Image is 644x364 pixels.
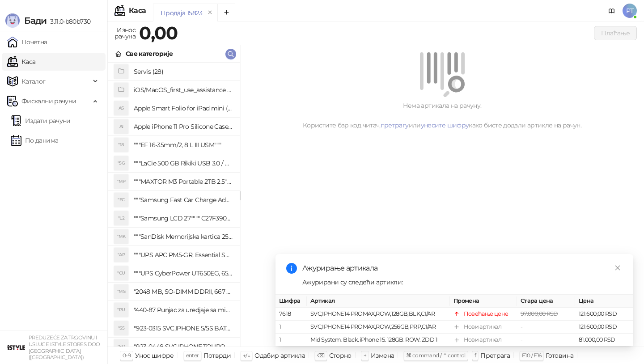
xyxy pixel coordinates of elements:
[275,308,307,321] td: 7618
[47,17,90,25] span: 3.11.0-b80b730
[575,334,633,347] td: 81.000,00 RSD
[243,352,250,359] span: ↑/↓
[406,352,466,359] span: ⌘ command / ⌃ control
[129,7,146,14] div: Каса
[108,63,240,347] div: grid
[302,263,623,274] div: Ажурирање артикала
[275,321,307,334] td: 1
[421,121,469,129] a: унесите шифру
[29,334,100,360] small: PREDUZEĆE ZA TRGOVINU I USLUGE ISTYLE STORES DOO [GEOGRAPHIC_DATA] ([GEOGRAPHIC_DATA])
[546,350,573,361] div: Готовина
[134,303,233,317] h4: "440-87 Punjac za uredjaje sa micro USB portom 4/1, Stand."
[7,53,35,71] a: Каса
[364,352,366,359] span: +
[307,295,450,308] th: Артикал
[135,350,174,361] div: Унос шифре
[575,295,633,308] th: Цена
[134,174,233,189] h4: """MAXTOR M3 Portable 2TB 2.5"""" crni eksterni hard disk HX-M201TCB/GM"""
[134,266,233,280] h4: """UPS CyberPower UT650EG, 650VA/360W , line-int., s_uko, desktop"""
[203,350,231,361] div: Потврди
[317,352,324,359] span: ⌫
[522,352,541,359] span: F10 / F16
[605,4,619,18] a: Документација
[114,339,128,354] div: "SD
[381,121,409,129] a: претрагу
[114,266,128,280] div: "CU
[307,334,450,347] td: Mid System. Black. iPhone 15. 128GB. ROW. ZDD 1
[24,15,47,26] span: Бади
[575,321,633,334] td: 121.600,00 RSD
[134,119,233,134] h4: Apple iPhone 11 Pro Silicone Case - Black
[139,22,178,44] strong: 0,00
[114,174,128,189] div: "MP
[134,284,233,299] h4: "2048 MB, SO-DIMM DDRII, 667 MHz, Napajanje 1,8 0,1 V, Latencija CL5"
[251,101,633,130] div: Нема артикала на рачуну. Користите бар код читач, или како бисте додали артикле на рачун.
[134,211,233,225] h4: """Samsung LCD 27"""" C27F390FHUXEN"""
[517,321,575,334] td: -
[134,101,233,115] h4: Apple Smart Folio for iPad mini (A17 Pro) - Sage
[371,350,394,361] div: Измена
[204,9,216,17] button: remove
[134,64,233,79] h4: Servis (28)
[307,308,450,321] td: SVC,IPHONE14 PROMAX,ROW,128GB,BLK,CI/AR
[123,352,131,359] span: 0-9
[329,350,352,361] div: Сторно
[161,8,203,18] div: Продаја 15823
[134,83,233,97] h4: iOS/MacOS_first_use_assistance (4)
[7,33,47,51] a: Почетна
[275,334,307,347] td: 1
[134,248,233,262] h4: """UPS APC PM5-GR, Essential Surge Arrest,5 utic_nica"""
[114,321,128,335] div: "S5
[21,72,46,90] span: Каталог
[307,321,450,334] td: SVC,IPHONE14 PROMAX,ROW,256GB,PRP,CI/AR
[134,156,233,170] h4: """LaCie 500 GB Rikiki USB 3.0 / Ultra Compact & Resistant aluminum / USB 3.0 / 2.5"""""""
[464,322,501,331] div: Нови артикал
[114,156,128,170] div: "5G
[134,339,233,354] h4: "923-0448 SVC,IPHONE,TOURQUE DRIVER KIT .65KGF- CM Šrafciger "
[113,24,137,42] div: Износ рачуна
[217,4,235,21] button: Add tab
[21,92,76,110] span: Фискални рачуни
[7,339,25,356] img: 64x64-companyLogo-77b92cf4-9946-4f36-9751-bf7bb5fd2c7d.png
[517,334,575,347] td: -
[126,49,173,59] div: Све категорије
[114,193,128,207] div: "FC
[114,101,128,115] div: AS
[134,321,233,335] h4: "923-0315 SVC,IPHONE 5/5S BATTERY REMOVAL TRAY Držač za iPhone sa kojim se otvara display
[480,350,510,361] div: Претрага
[11,112,71,130] a: Издати рачуни
[450,295,517,308] th: Промена
[114,119,128,134] div: AI
[134,138,233,152] h4: """EF 16-35mm/2, 8 L III USM"""
[186,352,199,359] span: enter
[302,277,623,287] div: Ажурирани су следећи артикли:
[11,131,58,149] a: По данима
[614,265,621,271] span: close
[594,26,637,40] button: Плаћање
[254,350,305,361] div: Одабир артикла
[286,263,297,274] span: info-circle
[114,303,128,317] div: "PU
[114,138,128,152] div: "18
[5,13,20,28] img: Logo
[613,263,623,273] a: Close
[114,211,128,225] div: "L2
[475,352,476,359] span: f
[464,335,501,344] div: Нови артикал
[114,248,128,262] div: "AP
[521,310,558,317] span: 97.000,00 RSD
[517,295,575,308] th: Стара цена
[623,4,637,18] span: PT
[575,308,633,321] td: 121.600,00 RSD
[134,193,233,207] h4: """Samsung Fast Car Charge Adapter, brzi auto punja_, boja crna"""
[114,284,128,299] div: "MS
[134,229,233,244] h4: """SanDisk Memorijska kartica 256GB microSDXC sa SD adapterom SDSQXA1-256G-GN6MA - Extreme PLUS, ...
[275,295,307,308] th: Шифра
[464,309,508,318] div: Повећање цене
[114,229,128,244] div: "MK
